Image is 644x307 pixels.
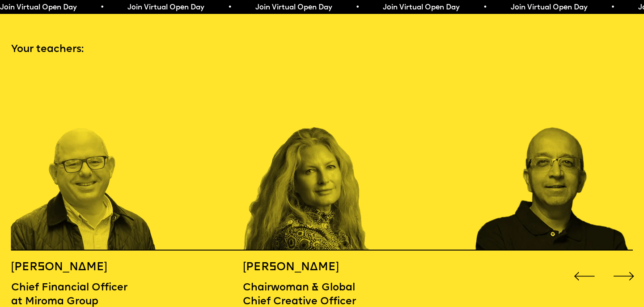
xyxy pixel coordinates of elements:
span: • [355,4,359,11]
h5: [PERSON_NAME] [11,260,166,275]
span: • [228,4,232,11]
span: • [483,4,487,11]
p: Your teachers: [11,43,633,57]
div: 11 / 16 [475,70,630,251]
div: Previous slide [572,264,597,290]
div: Next slide [611,264,637,290]
span: • [610,4,614,11]
div: 10 / 16 [243,70,398,251]
div: 9 / 16 [11,70,166,251]
h5: [PERSON_NAME] [243,260,359,275]
span: • [100,4,104,11]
